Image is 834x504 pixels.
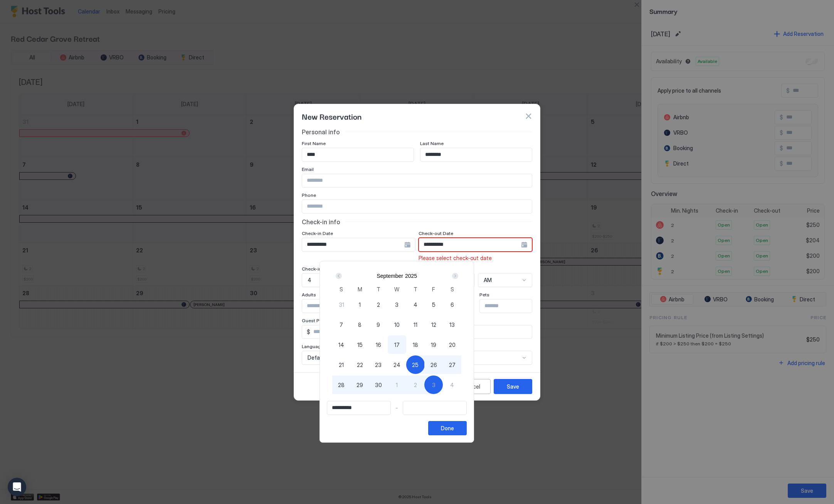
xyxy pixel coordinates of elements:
span: 5 [432,301,435,309]
span: 10 [394,321,400,329]
button: 23 [369,355,388,374]
input: Input Field [327,401,390,414]
div: Open Intercom Messenger [8,478,26,496]
button: 15 [351,335,369,354]
span: 29 [356,381,363,389]
button: 29 [351,375,369,394]
button: September [377,273,403,279]
span: 3 [395,301,399,309]
button: 2 [406,375,425,394]
span: 23 [375,361,382,369]
span: 20 [449,341,456,349]
button: 4 [443,375,461,394]
button: 1 [388,375,406,394]
button: 11 [406,315,425,334]
button: 2 [369,295,388,314]
button: 18 [406,335,425,354]
button: 16 [369,335,388,354]
span: 1 [396,381,398,389]
span: 2 [414,381,417,389]
span: 17 [394,341,400,349]
span: 19 [431,341,436,349]
button: 27 [443,355,461,374]
button: 10 [388,315,406,334]
button: 9 [369,315,388,334]
span: T [414,285,417,293]
input: Input Field [403,401,466,414]
button: 21 [332,355,351,374]
button: Prev [334,271,345,281]
span: W [394,285,399,293]
button: 17 [388,335,406,354]
button: 25 [406,355,425,374]
button: 3 [388,295,406,314]
span: 24 [393,361,400,369]
span: 4 [414,301,417,309]
span: 28 [338,381,345,389]
span: M [358,285,362,293]
span: S [340,285,343,293]
span: 6 [451,301,454,309]
button: 6 [443,295,461,314]
button: Done [428,421,467,435]
button: 31 [332,295,351,314]
span: 1 [359,301,361,309]
span: 21 [339,361,344,369]
span: 31 [339,301,344,309]
span: 30 [375,381,382,389]
span: 18 [413,341,418,349]
button: 19 [424,335,443,354]
span: 16 [376,341,381,349]
button: 20 [443,335,461,354]
span: F [432,285,435,293]
span: 22 [357,361,363,369]
button: 22 [351,355,369,374]
span: 3 [432,381,435,389]
span: 26 [430,361,437,369]
div: Done [441,424,454,432]
button: 2025 [405,273,417,279]
span: 11 [414,321,417,329]
button: 1 [351,295,369,314]
span: 27 [449,361,456,369]
span: 9 [377,321,380,329]
button: 3 [424,375,443,394]
button: 4 [406,295,425,314]
button: 14 [332,335,351,354]
button: 8 [351,315,369,334]
span: 2 [377,301,380,309]
span: 15 [357,341,363,349]
span: - [395,404,398,411]
span: 8 [358,321,362,329]
button: 26 [424,355,443,374]
span: 12 [431,321,436,329]
button: 13 [443,315,461,334]
button: 30 [369,375,388,394]
button: 12 [424,315,443,334]
span: 7 [340,321,343,329]
span: S [451,285,454,293]
span: 4 [450,381,454,389]
span: 25 [412,361,419,369]
button: 24 [388,355,406,374]
span: 13 [449,321,455,329]
button: 28 [332,375,351,394]
span: T [377,285,380,293]
button: Next [449,271,460,281]
span: 14 [338,341,344,349]
button: 5 [424,295,443,314]
button: 7 [332,315,351,334]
